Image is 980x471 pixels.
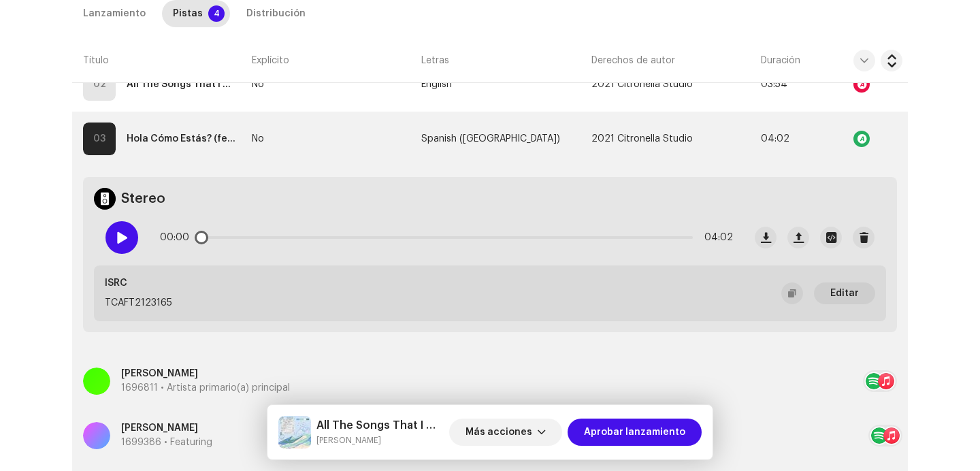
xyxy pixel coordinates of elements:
[591,134,693,144] span: 2021 Citronella Studio
[252,80,264,90] span: No
[252,134,264,144] span: No
[814,282,875,304] button: Editar
[252,54,289,67] span: Explícito
[591,80,693,90] span: 2021 Citronella Studio
[830,280,859,307] span: Editar
[121,367,290,381] p: [PERSON_NAME]
[421,80,452,90] span: English
[584,419,685,446] span: Aprobar lanzamiento
[127,125,235,152] strong: Hola Cómo Estás? (feat. Jaffet Viquez)
[698,224,733,251] span: 04:02
[761,54,800,67] span: Duración
[278,416,311,449] img: 67af0d30-5924-4a72-ab4a-82aa2db043b9
[121,381,290,395] p: 1696811 • Artista primario(a) principal
[449,419,562,446] button: Más acciones
[761,80,787,89] span: 03:54
[421,54,449,67] span: Letras
[421,134,560,144] span: Spanish ([GEOGRAPHIC_DATA])
[127,71,235,98] strong: All The Songs That I Wrote For You
[591,54,675,67] span: Derechos de autor
[316,417,444,434] h5: All The Songs That I Wrote For You
[568,419,702,446] button: Aprobar lanzamiento
[761,134,789,144] span: 04:02
[316,434,444,447] small: All The Songs That I Wrote For You
[465,419,532,446] span: Más acciones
